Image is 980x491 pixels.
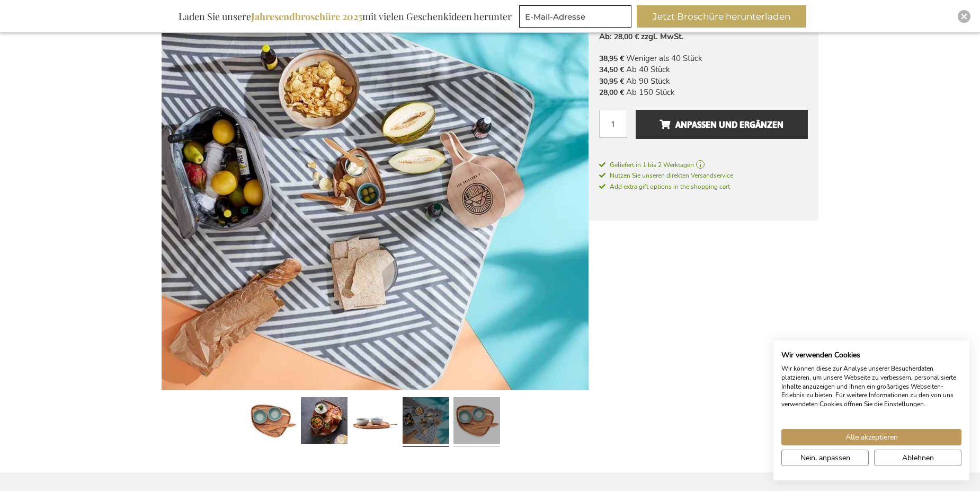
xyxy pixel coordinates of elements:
[174,5,516,28] div: Laden Sie unsere mit vielen Geschenkideen herunter
[599,54,624,64] span: 38,95 €
[599,65,624,75] span: 34,50 €
[599,171,733,180] span: Nutzen Sie unseren direkten Versandservice
[599,76,624,86] span: 30,95 €
[660,116,783,133] span: Anpassen und ergänzen
[519,5,635,31] form: marketing offers and promotions
[599,87,808,98] li: Ab 150 Stück
[781,364,961,409] p: Wir können diese zur Analyse unserer Besucherdaten platzieren, um unsere Webseite zu verbessern, ...
[599,170,808,181] a: Nutzen Sie unseren direkten Versandservice
[301,393,348,451] a: Personalisiertes Nomimono-Tapas-Set
[781,350,961,360] h2: Wir verwenden Cookies
[599,31,612,42] span: Ab:
[599,87,624,98] span: 28,00 €
[403,393,449,451] a: Personalised Nomimono Tapas Set
[599,110,627,138] input: Menge
[958,10,970,23] div: Close
[599,181,808,192] a: Add extra gift options in the shopping cart
[845,432,898,443] span: Alle akzeptieren
[781,429,961,445] button: Akzeptieren Sie alle cookies
[250,393,297,451] a: Personalisiertes Nomimono-Tapas-Set
[614,32,639,42] span: 28,00 €
[902,452,934,463] span: Ablehnen
[874,450,961,466] button: Alle verweigern cookies
[251,10,362,23] b: Jahresendbroschüre 2025
[599,53,808,64] li: Weniger als 40 Stück
[961,13,967,20] img: Close
[637,5,806,28] button: Jetzt Broschüre herunterladen
[352,393,398,451] a: Personalised Nomimono Tapas Set
[519,5,631,28] input: E-Mail-Adresse
[453,393,500,451] a: Personalised Nomimono Tapas Set
[599,76,808,87] li: Ab 90 Stück
[800,452,850,463] span: Nein, anpassen
[599,182,730,191] span: Add extra gift options in the shopping cart
[636,110,808,139] button: Anpassen und ergänzen
[641,31,684,42] span: zzgl. MwSt.
[781,450,869,466] button: cookie Einstellungen anpassen
[599,64,808,75] li: Ab 40 Stück
[599,160,808,170] a: Geliefert in 1 bis 2 Werktagen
